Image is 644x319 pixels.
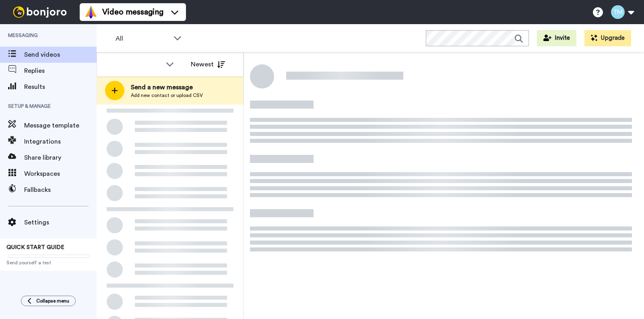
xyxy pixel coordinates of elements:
span: Video messaging [102,6,163,18]
span: Fallbacks [24,185,97,195]
span: Add new contact or upload CSV [131,92,203,99]
img: vm-color.svg [85,6,97,19]
span: Collapse menu [36,298,69,304]
button: Collapse menu [21,296,76,306]
button: Invite [537,30,576,46]
span: All [116,34,169,43]
span: Settings [24,218,97,227]
img: bj-logo-header-white.svg [10,6,70,18]
span: Send a new message [131,82,203,92]
span: Send yourself a test [6,259,90,266]
span: Replies [24,66,97,76]
span: Results [24,82,97,92]
span: Send videos [24,50,97,60]
span: Message template [24,121,97,130]
span: Share library [24,153,97,163]
button: Newest [185,56,231,72]
span: Integrations [24,137,97,146]
span: Workspaces [24,169,97,179]
span: QUICK START GUIDE [6,245,64,250]
button: Upgrade [584,30,631,46]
